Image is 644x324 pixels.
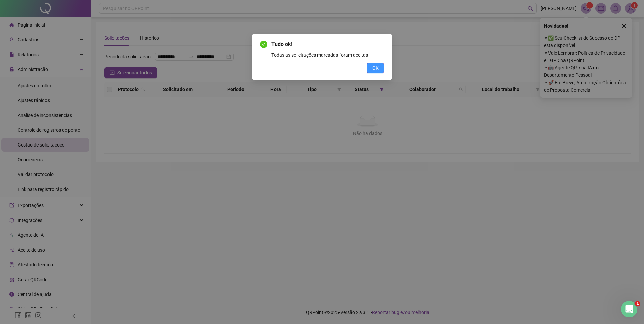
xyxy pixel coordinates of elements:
iframe: Intercom live chat [621,301,637,317]
span: 1 [635,301,640,306]
div: Todas as solicitações marcadas foram aceitas [271,51,384,59]
span: Tudo ok! [271,40,384,48]
span: check-circle [260,41,267,48]
span: OK [372,64,379,72]
button: OK [367,63,384,73]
